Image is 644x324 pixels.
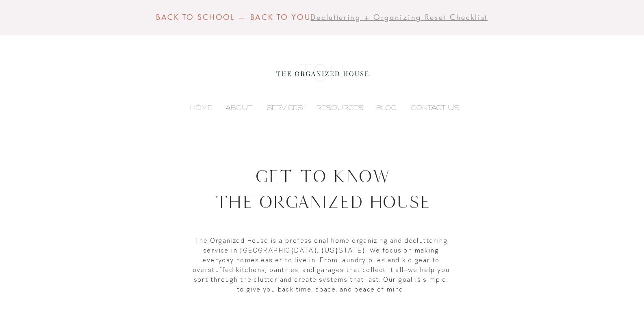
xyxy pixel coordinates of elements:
[186,102,216,114] p: HOME
[312,102,367,114] p: RESOURCES
[181,102,463,114] nav: Site
[262,102,307,114] p: SERVICES
[407,102,463,114] p: CONTACT US
[221,102,256,114] p: ABOUT
[181,102,216,114] a: HOME
[124,163,521,214] h1: Get to Know The Organized House
[401,102,463,114] a: CONTACT US
[273,57,372,89] img: the organized house
[192,235,451,294] p: The Organized House is a professional home organizing and decluttering service in [GEOGRAPHIC_DAT...
[256,102,307,114] a: SERVICES
[310,12,488,22] span: Decluttering + Organizing Reset Checklist
[307,102,367,114] a: RESOURCES
[372,102,401,114] p: BLOG
[156,12,311,22] span: BACK TO SCHOOL — BACK TO YOU
[216,102,256,114] a: ABOUT
[367,102,401,114] a: BLOG
[310,13,488,22] a: Decluttering + Organizing Reset Checklist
